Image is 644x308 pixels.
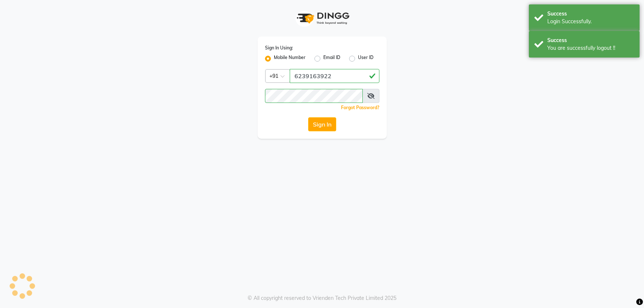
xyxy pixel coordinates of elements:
[547,37,634,44] div: Success
[547,10,634,18] div: Success
[293,7,352,29] img: logo1.svg
[290,69,379,83] input: Username
[547,18,634,25] div: Login Successfully.
[308,117,336,131] button: Sign In
[341,105,379,110] a: Forgot Password?
[265,45,293,51] label: Sign In Using:
[358,54,373,63] label: User ID
[274,54,306,63] label: Mobile Number
[265,89,363,103] input: Username
[323,54,340,63] label: Email ID
[547,44,634,52] div: You are successfully logout !!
